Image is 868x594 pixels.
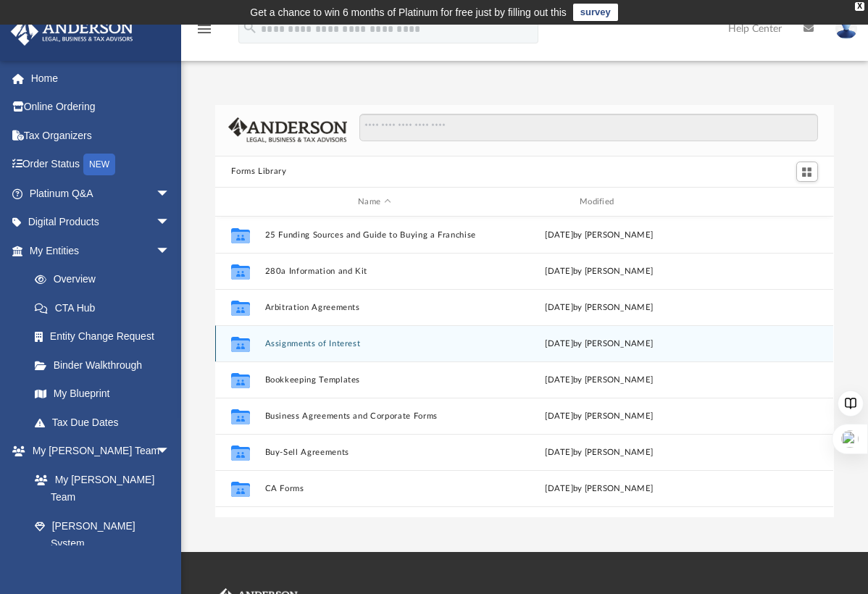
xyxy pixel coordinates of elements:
[264,196,483,209] div: Name
[10,236,192,265] a: My Entitiesarrow_drop_down
[231,165,286,178] button: Forms Library
[156,208,185,238] span: arrow_drop_down
[196,28,213,38] a: menu
[265,411,484,421] button: Business Agreements and Corporate Forms
[20,408,192,437] a: Tax Due Dates
[215,217,833,516] div: grid
[265,448,484,457] button: Buy-Sell Agreements
[490,338,709,351] div: [DATE] by [PERSON_NAME]
[490,446,709,459] div: [DATE] by [PERSON_NAME]
[796,162,818,182] button: Switch to Grid View
[10,150,192,180] a: Order StatusNEW
[250,4,567,21] div: Get a chance to win 6 months of Platinum for free just by filling out this
[10,179,192,208] a: Platinum Q&Aarrow_drop_down
[835,18,857,39] img: User Pic
[265,375,484,385] button: Bookkeeping Templates
[490,410,709,423] div: [DATE] by [PERSON_NAME]
[265,267,484,276] button: 280a Information and Kit
[359,114,818,141] input: Search files and folders
[490,196,709,209] div: Modified
[156,236,185,266] span: arrow_drop_down
[490,482,709,495] div: [DATE] by [PERSON_NAME]
[7,17,138,46] img: Anderson Advisors Platinum Portal
[20,351,192,380] a: Binder Walkthrough
[20,265,192,294] a: Overview
[715,196,817,209] div: id
[20,322,192,351] a: Entity Change Request
[490,229,709,242] div: [DATE] by [PERSON_NAME]
[20,380,185,409] a: My Blueprint
[265,339,484,348] button: Assignments of Interest
[10,93,192,122] a: Online Ordering
[573,4,618,21] a: survey
[490,265,709,278] div: [DATE] by [PERSON_NAME]
[20,465,178,511] a: My [PERSON_NAME] Team
[490,301,709,314] div: [DATE] by [PERSON_NAME]
[10,64,192,93] a: Home
[83,154,115,175] div: NEW
[10,437,185,466] a: My [PERSON_NAME] Teamarrow_drop_down
[156,437,185,467] span: arrow_drop_down
[20,511,185,558] a: [PERSON_NAME] System
[242,20,258,35] i: search
[156,179,185,209] span: arrow_drop_down
[265,303,484,312] button: Arbitration Agreements
[10,208,192,237] a: Digital Productsarrow_drop_down
[222,196,258,209] div: id
[10,121,192,150] a: Tax Organizers
[196,20,213,38] i: menu
[265,484,484,493] button: CA Forms
[265,230,484,240] button: 25 Funding Sources and Guide to Buying a Franchise
[20,293,192,322] a: CTA Hub
[855,2,864,11] div: close
[490,374,709,387] div: [DATE] by [PERSON_NAME]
